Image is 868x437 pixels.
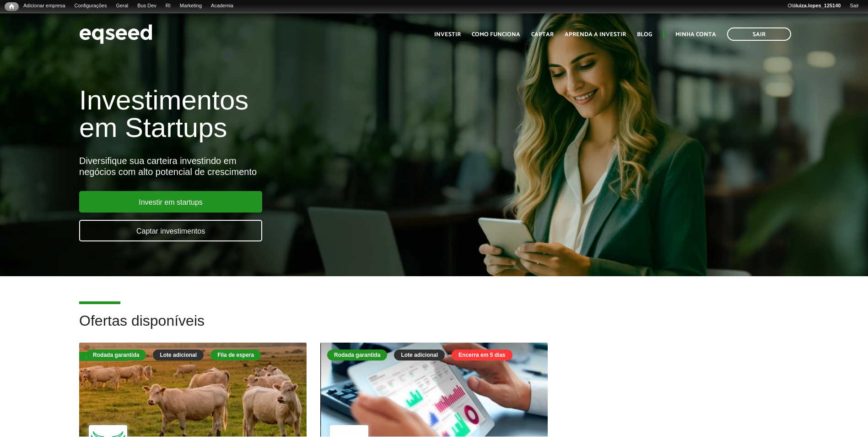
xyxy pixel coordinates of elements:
[5,2,19,11] a: Início
[394,350,445,361] div: Lote adicional
[19,2,70,10] a: Adicionar empresa
[111,2,133,10] a: Geral
[796,3,841,8] strong: luiza.lopes_125140
[79,22,152,46] img: EqSeed
[727,27,791,41] a: Sair
[79,220,262,241] a: Captar investimentos
[79,155,500,177] div: Diversifique sua carteira investindo em negócios com alto potencial de crescimento
[531,32,554,38] a: Captar
[327,350,387,361] div: Rodada garantida
[783,2,845,10] a: Oláluiza.lopes_125140
[70,2,112,10] a: Configurações
[175,2,206,10] a: Marketing
[9,3,14,10] span: Início
[153,350,204,361] div: Lote adicional
[86,350,146,361] div: Rodada garantida
[206,2,238,10] a: Academia
[845,2,863,10] a: Sair
[133,2,161,10] a: Bus Dev
[79,87,500,142] h1: Investimentos em Startups
[452,350,512,361] div: Encerra em 5 dias
[79,313,789,343] h2: Ofertas disponíveis
[79,352,130,361] div: Fila de espera
[565,32,626,38] a: Aprenda a investir
[161,2,175,10] a: RI
[210,350,261,361] div: Fila de espera
[637,32,652,38] a: Blog
[472,32,520,38] a: Como funciona
[675,32,716,38] a: Minha conta
[79,191,262,213] a: Investir em startups
[434,32,461,38] a: Investir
